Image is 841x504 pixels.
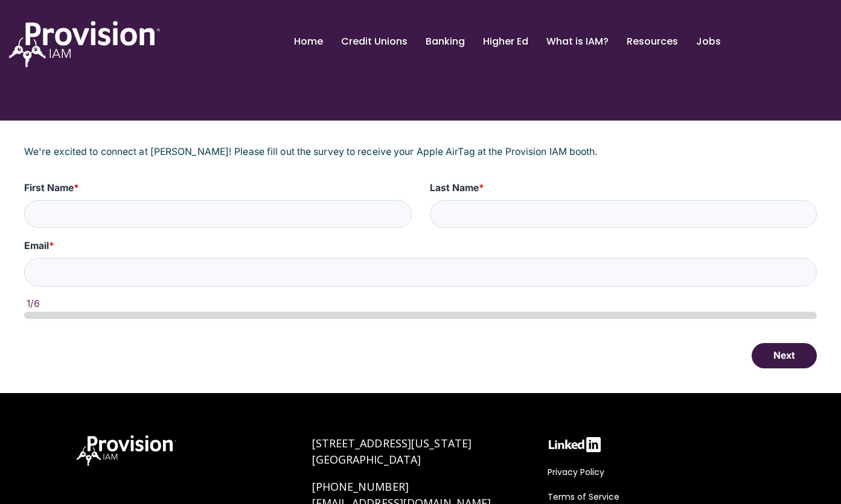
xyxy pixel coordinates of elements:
[548,466,604,478] span: Privacy Policy
[285,22,730,61] nav: menu
[9,21,160,68] img: ProvisionIAM-Logo-White
[312,436,472,450] span: [STREET_ADDRESS][US_STATE]
[483,31,528,52] a: Higher Ed
[312,436,472,467] a: [STREET_ADDRESS][US_STATE][GEOGRAPHIC_DATA]
[548,491,619,503] span: Terms of Service
[426,31,465,52] a: Banking
[752,343,817,368] button: Next
[696,31,721,52] a: Jobs
[24,312,817,319] div: page 1 of 6
[548,490,625,504] a: Terms of Service
[341,31,408,52] a: Credit Unions
[294,31,323,52] a: Home
[430,182,479,194] span: Last Name
[312,479,409,494] a: [PHONE_NUMBER]
[548,465,610,479] a: Privacy Policy
[312,452,421,467] span: [GEOGRAPHIC_DATA]
[27,298,817,309] div: 1/6
[24,145,817,159] p: We're excited to connect at [PERSON_NAME]! Please fill out the survey to receive your Apple AirTa...
[548,435,602,454] img: linkedin
[24,182,74,194] span: First Name
[24,240,49,251] span: Email
[77,435,176,466] img: ProvisionIAM-Logo-White@3x
[546,31,609,52] a: What is IAM?
[627,31,678,52] a: Resources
